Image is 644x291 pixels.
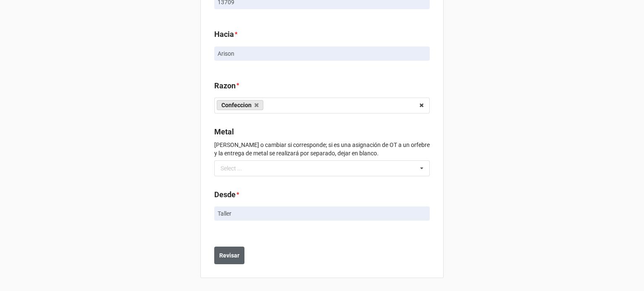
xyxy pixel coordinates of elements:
label: Metal [214,126,234,138]
a: Confeccion [217,100,263,110]
b: Revisar [219,251,239,260]
p: [PERSON_NAME] o cambiar si corresponde; si es una asignación de OT a un orfebre y la entrega de m... [214,141,430,157]
label: Hacia [214,28,234,40]
p: Arison [218,49,426,58]
p: Taller [218,209,426,218]
div: Select ... [218,163,254,173]
label: Desde [214,189,236,201]
label: Razon [214,80,236,92]
button: Revisar [214,247,244,264]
